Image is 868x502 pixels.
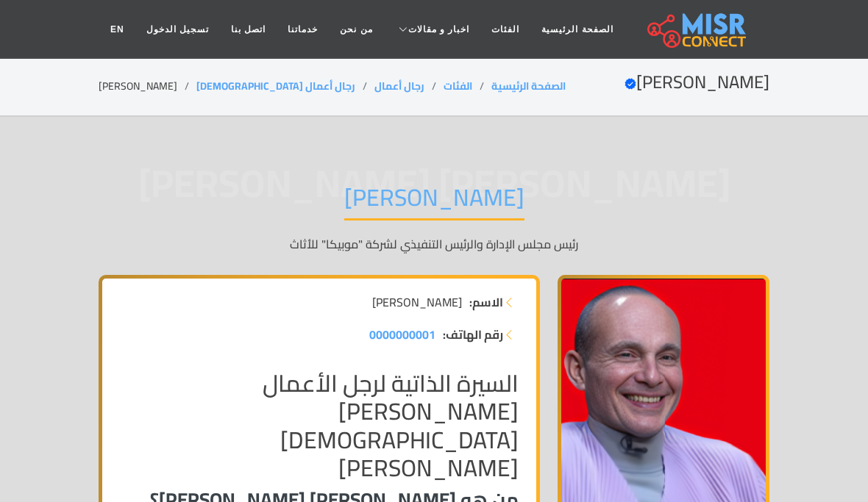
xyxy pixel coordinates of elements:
[135,15,220,43] a: تسجيل الدخول
[369,326,435,343] a: 0000000001
[196,76,355,96] a: رجال أعمال [DEMOGRAPHIC_DATA]
[491,76,566,96] a: الصفحة الرئيسية
[374,76,424,96] a: رجال أعمال
[369,323,435,345] span: 0000000001
[469,293,503,311] strong: الاسم:
[480,15,530,43] a: الفئات
[443,326,503,343] strong: رقم الهاتف:
[625,78,636,90] svg: Verified account
[220,15,277,43] a: اتصل بنا
[408,23,470,36] span: اخبار و مقالات
[444,76,472,96] a: الفئات
[647,11,746,48] img: main.misr_connect
[99,235,769,253] p: رئيس مجلس الإدارة والرئيس التنفيذي لشركة "موبيكا" للأثاث
[530,15,624,43] a: الصفحة الرئيسية
[384,15,481,43] a: اخبار و مقالات
[99,79,196,94] li: [PERSON_NAME]
[329,15,383,43] a: من نحن
[120,370,519,482] h2: السيرة الذاتية لرجل الأعمال [PERSON_NAME][DEMOGRAPHIC_DATA] [PERSON_NAME]
[344,183,524,220] h1: [PERSON_NAME]
[277,15,329,43] a: خدماتنا
[625,72,769,93] h2: [PERSON_NAME]
[372,293,462,311] span: [PERSON_NAME]
[99,15,135,43] a: EN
